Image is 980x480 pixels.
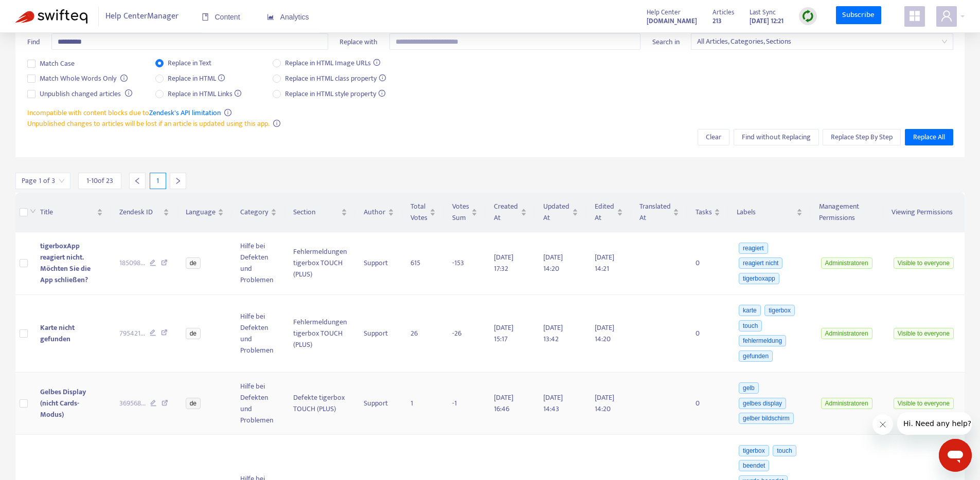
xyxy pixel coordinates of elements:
span: Replace in HTML style property [281,88,389,100]
td: 0 [687,373,728,435]
span: Zendesk ID [119,207,161,218]
span: Visible to everyone [894,328,954,339]
span: Category [240,207,269,218]
span: Administratoren [821,398,872,409]
span: Search in [652,36,680,48]
span: Help Center Manager [105,7,179,26]
span: area-chart [267,13,274,21]
img: sync.dc5367851b00ba804db3.png [801,10,814,23]
span: Visible to everyone [894,257,954,269]
span: Find [27,36,40,48]
span: 1 - 10 of 23 [86,175,113,186]
th: Category [232,193,285,232]
span: [DATE] 14:20 [595,322,614,345]
span: Replace in Text [164,58,216,69]
td: Fehlermeldungen tigerbox TOUCH (PLUS) [285,295,355,373]
iframe: Nachricht schließen [872,414,893,435]
span: info-circle [273,120,280,127]
td: Hilfe bei Defekten und Problemen [232,373,285,435]
span: Replace in HTML Links [164,88,246,100]
td: 1 [402,373,444,435]
span: Gelbes Display (nicht Cards-Modus) [40,386,86,420]
span: user [940,10,953,22]
span: book [202,13,209,21]
span: Administratoren [821,257,872,269]
span: 185098 ... [119,257,145,269]
iframe: Nachricht vom Unternehmen [897,412,972,435]
span: Total Votes [411,201,427,224]
span: Articles [712,7,734,18]
td: Hilfe bei Defekten und Problemen [232,232,285,295]
span: Replace in HTML Image URLs [281,58,384,69]
td: 0 [687,295,728,373]
span: gelb [739,382,759,394]
span: Karte nicht gefunden [40,322,75,345]
a: Zendesk's API limitation [149,107,221,119]
th: Updated At [535,193,586,232]
td: Fehlermeldungen tigerbox TOUCH (PLUS) [285,232,355,295]
th: Management Permissions [811,193,883,232]
span: Tasks [696,207,712,218]
th: Edited At [586,193,631,232]
span: Replace with [340,36,378,48]
span: Clear [706,132,721,143]
span: Match Whole Words Only [35,73,120,84]
span: [DATE] 14:20 [543,251,563,274]
span: Content [202,13,240,21]
span: Section [293,207,339,218]
span: tigerboxApp reagiert nicht. Möchten Sie die App schließen? [40,240,91,286]
th: Language [177,193,232,232]
span: Title [40,207,95,218]
strong: [DATE] 12:21 [750,15,783,27]
iframe: Schaltfläche zum Öffnen des Messaging-Fensters [939,439,972,472]
span: touch [773,445,796,456]
span: Updated At [543,201,570,224]
td: Support [355,373,402,435]
span: Labels [737,207,794,218]
span: fehlermeldung [739,335,786,346]
span: [DATE] 14:20 [595,392,614,415]
span: [DATE] 14:21 [595,251,614,274]
span: info-circle [120,75,128,82]
span: Unpublished changes to articles will be lost if an article is updated using this app. [27,118,270,130]
span: beendet [739,460,769,471]
span: Analytics [267,13,309,21]
td: Defekte tigerbox TOUCH (PLUS) [285,373,355,435]
span: tigerbox [739,445,769,456]
span: Replace in HTML class property [281,73,390,84]
span: reagiert nicht [739,257,782,269]
td: -153 [444,232,486,295]
th: Translated At [631,193,688,232]
span: down [30,208,36,214]
img: Swifteq [15,9,87,24]
th: Tasks [687,193,728,232]
th: Title [32,193,111,232]
span: Translated At [639,201,671,224]
span: Match Case [35,58,79,69]
span: Incompatible with content blocks due to [27,107,221,119]
td: 26 [402,295,444,373]
th: Votes Sum [444,193,486,232]
td: Hilfe bei Defekten und Problemen [232,295,285,373]
span: info-circle [125,89,132,97]
span: de [186,328,201,339]
div: 1 [150,173,166,189]
th: Author [355,193,402,232]
span: Visible to everyone [894,398,954,409]
span: Last Sync [750,7,776,18]
td: 615 [402,232,444,295]
button: Replace All [905,129,953,145]
strong: 213 [712,15,722,27]
span: Edited At [595,201,615,224]
span: reagiert [739,243,768,254]
a: Subscribe [836,6,881,25]
button: Replace Step By Step [823,129,901,145]
span: appstore [908,10,921,22]
th: Section [285,193,355,232]
a: [DOMAIN_NAME] [647,15,697,27]
button: Clear [698,129,729,145]
span: gelbes display [739,398,786,409]
span: [DATE] 15:17 [494,322,513,345]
